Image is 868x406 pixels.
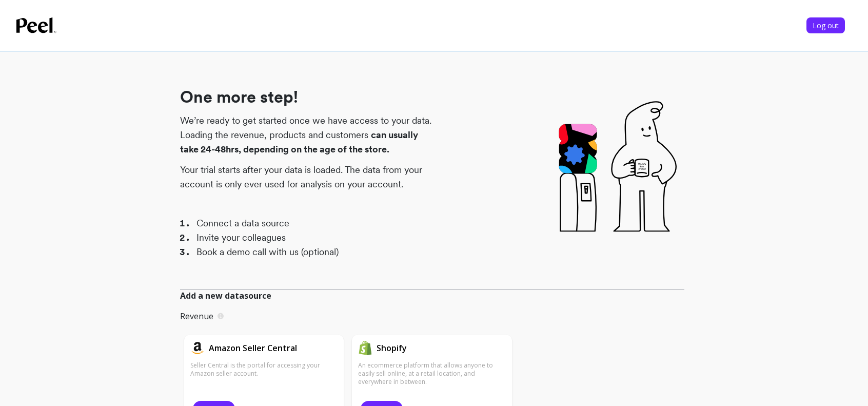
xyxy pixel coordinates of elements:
[813,21,839,30] span: Log out
[180,289,271,302] span: Add a new datasource
[553,71,684,268] img: Pal drinking water from a water cooler
[180,87,432,107] h1: One more step!
[190,361,338,378] p: Seller Central is the portal for accessing your Amazon seller account.
[180,163,432,191] p: Your trial starts after your data is loaded. The data from your account is only ever used for ana...
[806,17,845,33] button: Log out
[196,216,432,230] li: Connect a data source
[190,341,205,355] img: api.amazon.svg
[180,310,213,322] p: Revenue
[196,245,432,259] li: Book a demo call with us (optional)
[377,342,407,354] h1: Shopify
[196,230,432,245] li: Invite your colleagues
[180,113,432,157] p: We’re ready to get started once we have access to your data. Loading the revenue, products and cu...
[209,342,297,354] h1: Amazon Seller Central
[358,341,372,355] img: api.shopify.svg
[358,361,506,386] p: An ecommerce platform that allows anyone to easily sell online, at a retail location, and everywh...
